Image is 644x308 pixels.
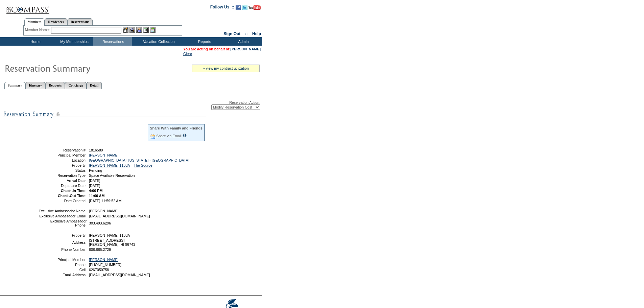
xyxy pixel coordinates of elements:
[45,18,67,25] a: Residences
[184,37,223,46] td: Reports
[54,37,93,46] td: My Memberships
[38,148,87,152] td: Reservation #:
[58,194,87,198] strong: Check-Out Time:
[89,258,119,262] a: [PERSON_NAME]
[89,268,109,272] span: 6267050758
[231,47,261,51] a: [PERSON_NAME]
[38,268,87,272] td: Cell:
[89,233,130,237] span: [PERSON_NAME] 1103A
[183,47,261,51] span: You are acting on behalf of:
[38,238,87,246] td: Address:
[61,189,87,193] strong: Check-In Time:
[38,233,87,237] td: Property:
[89,199,121,203] span: [DATE] 11:59:52 AM
[150,126,202,130] div: Share With Family and Friends
[123,27,128,33] img: b_edit.gif
[3,110,206,118] img: subTtlResSummary.gif
[132,37,184,46] td: Vacation Collection
[248,5,261,10] img: Subscribe to our YouTube Channel
[136,27,142,33] img: Impersonate
[245,31,248,36] span: ::
[248,7,261,11] a: Subscribe to our YouTube Channel
[38,214,87,218] td: Exclusive Ambassador Email:
[236,5,241,10] img: Become our fan on Facebook
[38,273,87,277] td: Email Address:
[143,27,149,33] img: Reservations
[223,31,240,36] a: Sign Out
[45,82,65,89] a: Requests
[89,158,189,162] a: [GEOGRAPHIC_DATA], [US_STATE] - [GEOGRAPHIC_DATA]
[15,37,54,46] td: Home
[93,37,132,46] td: Reservations
[134,163,152,167] a: The Source
[89,189,102,193] span: 4:00 PM
[89,247,111,252] span: 808.885.2729
[236,7,241,11] a: Become our fan on Facebook
[89,173,135,177] span: Space Available Reservation
[38,168,87,172] td: Status:
[242,7,247,11] a: Follow us on Twitter
[89,153,119,157] a: [PERSON_NAME]
[38,184,87,188] td: Departure Date:
[89,209,119,213] span: [PERSON_NAME]
[38,173,87,177] td: Reservation Type:
[203,66,249,70] a: » view my contract utilization
[89,263,121,267] span: [PHONE_NUMBER]
[38,219,87,227] td: Exclusive Ambassador Phone:
[129,27,135,33] img: View
[65,82,86,89] a: Concierge
[210,4,234,12] td: Follow Us ::
[252,31,261,36] a: Help
[183,52,192,56] a: Clear
[38,179,87,183] td: Arrival Date:
[89,221,111,225] span: 303.493.6296
[242,5,247,10] img: Follow us on Twitter
[183,134,187,137] input: What is this?
[89,194,104,198] span: 11:00 AM
[38,247,87,252] td: Phone Number:
[38,209,87,213] td: Exclusive Ambassador Name:
[89,214,150,218] span: [EMAIL_ADDRESS][DOMAIN_NAME]
[223,37,262,46] td: Admin
[4,61,140,75] img: Reservaton Summary
[89,238,135,246] span: [STREET_ADDRESS] [PERSON_NAME], HI 96743
[24,18,45,26] a: Members
[67,18,93,25] a: Reservations
[150,27,156,33] img: b_calculator.gif
[25,82,45,89] a: Itinerary
[3,100,260,110] div: Reservation Action:
[38,263,87,267] td: Phone:
[4,82,25,89] a: Summary
[156,134,182,138] a: Share via Email
[25,27,51,33] div: Member Name:
[38,163,87,167] td: Property:
[38,258,87,262] td: Principal Member:
[89,148,103,152] span: 1816589
[89,273,150,277] span: [EMAIL_ADDRESS][DOMAIN_NAME]
[89,163,130,167] a: [PERSON_NAME] 1103A
[87,82,102,89] a: Detail
[38,199,87,203] td: Date Created:
[89,179,100,183] span: [DATE]
[38,158,87,162] td: Location:
[89,168,102,172] span: Pending
[89,184,100,188] span: [DATE]
[38,153,87,157] td: Principal Member:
